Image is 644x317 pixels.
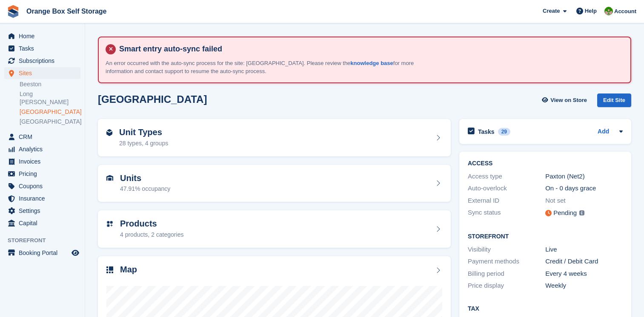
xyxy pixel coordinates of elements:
a: View on Store [541,93,590,108]
a: menu [4,131,80,143]
a: menu [4,217,80,229]
span: Tasks [19,42,70,54]
span: Account [614,7,636,16]
div: On - 0 days grace [545,184,623,193]
div: Access type [468,172,545,181]
span: Settings [19,205,70,217]
h2: Storefront [468,233,623,240]
div: Pending [553,208,577,218]
h2: ACCESS [468,160,623,167]
div: 28 types, 4 groups [119,139,168,148]
a: knowledge base [350,60,393,66]
span: Home [19,30,70,42]
div: Billing period [468,269,545,279]
a: menu [4,42,80,54]
span: Pricing [19,168,70,180]
a: menu [4,55,80,67]
a: Units 47.91% occupancy [98,165,451,202]
span: Subscriptions [19,55,70,67]
img: stora-icon-8386f47178a22dfd0bd8f6a31ec36ba5ce8667c1dd55bd0f319d3a0aa187defe.svg [7,5,20,18]
img: Eric Smith [604,7,613,15]
span: Booking Portal [19,247,70,259]
div: Live [545,245,623,255]
div: 29 [498,128,510,136]
a: menu [4,247,80,259]
h2: Products [120,219,183,229]
a: Products 4 products, 2 categories [98,210,451,248]
h2: Units [120,173,170,183]
div: Weekly [545,281,623,291]
div: Credit / Debit Card [545,257,623,266]
a: Orange Box Self Storage [23,4,110,18]
div: Sync status [468,208,545,218]
span: Analytics [19,143,70,155]
h2: [GEOGRAPHIC_DATA] [98,93,207,105]
a: [GEOGRAPHIC_DATA] [20,118,80,126]
img: map-icn-33ee37083ee616e46c38cad1a60f524a97daa1e2b2c8c0bc3eb3415660979fc1.svg [106,266,113,273]
div: Not set [545,196,623,206]
a: menu [4,205,80,217]
h2: Tax [468,306,623,312]
a: menu [4,143,80,155]
a: Edit Site [597,93,631,111]
div: 4 products, 2 categories [120,230,183,239]
div: Price display [468,281,545,291]
a: Long [PERSON_NAME] [20,90,80,106]
h2: Map [120,265,137,275]
a: Beeston [20,80,80,88]
a: Preview store [70,248,80,258]
h4: Smart entry auto-sync failed [116,44,624,54]
a: [GEOGRAPHIC_DATA] [20,108,80,116]
img: custom-product-icn-752c56ca05d30b4aa98f6f15887a0e09747e85b44ffffa43cff429088544963d.svg [106,221,113,227]
a: Unit Types 28 types, 4 groups [98,119,451,156]
div: Paxton (Net2) [545,172,623,181]
a: menu [4,30,80,42]
img: unit-type-icn-2b2737a686de81e16bb02015468b77c625bbabd49415b5ef34ead5e3b44a266d.svg [106,129,112,136]
div: 47.91% occupancy [120,184,170,193]
span: Insurance [19,192,70,204]
span: Sites [19,67,70,79]
div: Every 4 weeks [545,269,623,279]
a: menu [4,67,80,79]
span: Help [585,7,597,15]
div: Auto-overlock [468,184,545,193]
span: Coupons [19,180,70,192]
a: menu [4,168,80,180]
a: Add [598,127,609,137]
div: Visibility [468,245,545,255]
div: External ID [468,196,545,206]
span: Storefront [8,236,85,245]
span: Create [543,7,560,15]
a: menu [4,180,80,192]
h2: Unit Types [119,127,168,137]
div: Edit Site [597,93,631,108]
span: Capital [19,217,70,229]
span: CRM [19,131,70,143]
img: icon-info-grey-7440780725fd019a000dd9b08b2336e03edf1995a4989e88bcd33f0948082b44.svg [579,210,584,215]
span: View on Store [550,96,587,105]
img: unit-icn-7be61d7bf1b0ce9d3e12c5938cc71ed9869f7b940bace4675aadf7bd6d80202e.svg [106,175,113,181]
p: An error occurred with the auto-sync process for the site: [GEOGRAPHIC_DATA]. Please review the f... [106,59,425,76]
a: menu [4,192,80,204]
div: Payment methods [468,257,545,266]
span: Invoices [19,156,70,167]
a: menu [4,156,80,167]
h2: Tasks [478,128,495,136]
